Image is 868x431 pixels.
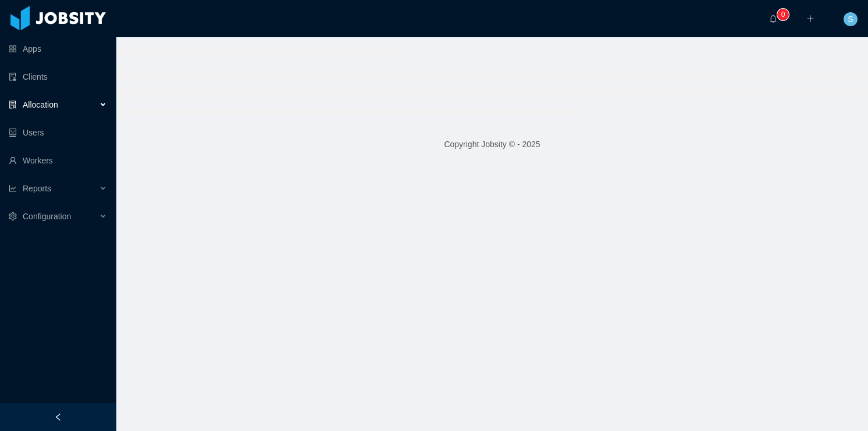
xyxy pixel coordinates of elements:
[9,149,107,172] a: icon: userWorkers
[9,212,17,220] i: icon: setting
[23,184,51,193] span: Reports
[116,124,868,165] footer: Copyright Jobsity © - 2025
[777,9,789,20] sup: 0
[9,37,107,60] a: icon: appstoreApps
[9,65,107,88] a: icon: auditClients
[23,212,71,221] span: Configuration
[848,12,853,26] span: S
[806,15,814,23] i: icon: plus
[9,101,17,109] i: icon: solution
[9,121,107,144] a: icon: robotUsers
[9,184,17,193] i: icon: line-chart
[23,100,58,109] span: Allocation
[769,15,777,23] i: icon: bell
